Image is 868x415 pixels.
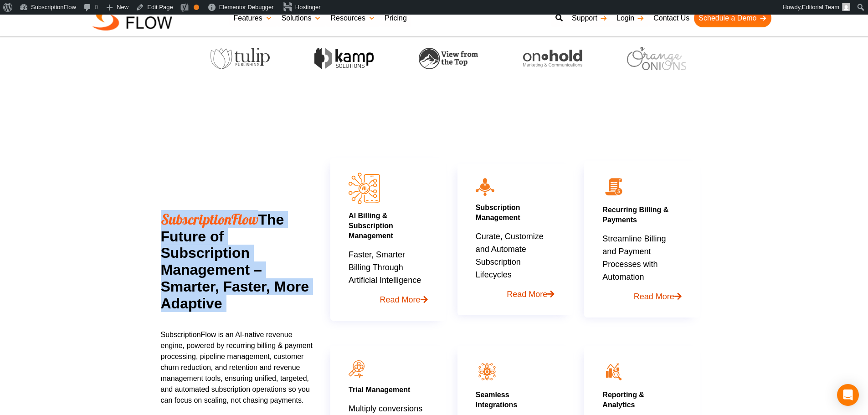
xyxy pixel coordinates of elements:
[602,206,668,224] a: Recurring Billing & Payments
[649,9,694,27] a: Contact Us
[802,4,839,10] span: Editorial Team
[612,9,649,27] a: Login
[476,281,555,301] a: Read More
[602,391,644,409] a: Reporting &Analytics
[349,212,393,240] a: AI Billing & Subscription Management
[476,360,498,383] img: seamless integration
[476,204,520,221] a: Subscription Management
[161,210,258,228] span: SubscriptionFlow
[602,232,681,303] p: Streamline Billing and Payment Processes with Automation
[519,50,579,68] img: onhold-marketing
[602,283,681,303] a: Read More
[476,391,518,409] a: SeamlessIntegrations
[602,360,625,383] img: icon12
[161,211,313,312] h2: The Future of Subscription Management – Smarter, Faster, More Adaptive
[349,173,380,204] img: AI Billing & Subscription Managements
[567,9,612,27] a: Support
[92,6,172,31] img: Subscriptionflow
[476,178,494,195] img: icon10
[349,248,427,306] p: Faster, Smarter Billing Through Artificial Intelligence
[602,175,625,198] img: 02
[349,386,410,394] a: Trial Management
[694,9,771,27] a: Schedule a Demo
[380,9,411,27] a: Pricing
[161,329,313,406] p: SubscriptionFlow is an AI-native revenue engine, powered by recurring billing & payment processin...
[624,47,683,70] img: orange-onions
[349,287,427,306] a: Read More
[229,9,277,27] a: Features
[415,48,474,69] img: view-from-the-top
[837,384,859,406] div: Open Intercom Messenger
[349,360,365,378] img: icon11
[207,48,266,70] img: tulip-publishing
[476,230,555,301] p: Curate, Customize and Automate Subscription Lifecycles
[194,5,199,10] div: OK
[311,48,370,69] img: kamp-solution
[326,9,380,27] a: Resources
[277,9,326,27] a: Solutions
